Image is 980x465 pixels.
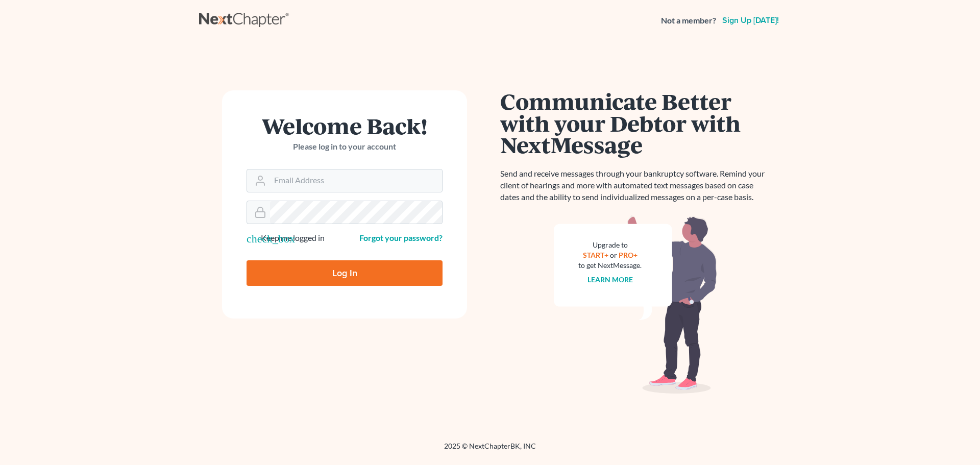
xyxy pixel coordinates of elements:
[583,251,608,259] a: START+
[199,441,781,459] div: 2025 © NextChapterBK, INC
[610,251,617,259] span: or
[359,233,443,242] a: Forgot your password?
[554,215,717,394] img: nextmessage_bg-59042aed3d76b12b5cd301f8e5b87938c9018125f34e5fa2b7a6b67550977c72.svg
[500,168,771,203] p: Send and receive messages through your bankruptcy software. Remind your client of hearings and mo...
[500,90,771,156] h1: Communicate Better with your Debtor with NextMessage
[261,232,325,244] label: Keep me logged in
[720,16,781,25] a: Sign up [DATE]!
[270,169,442,192] input: Email Address
[619,251,638,259] a: PRO+
[578,260,642,271] div: to get NextMessage.
[587,275,633,284] a: Learn more
[578,240,642,250] div: Upgrade to
[661,15,716,27] strong: Not a member?
[247,115,443,137] h1: Welcome Back!
[247,141,443,153] p: Please log in to your account
[247,260,443,286] input: Log In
